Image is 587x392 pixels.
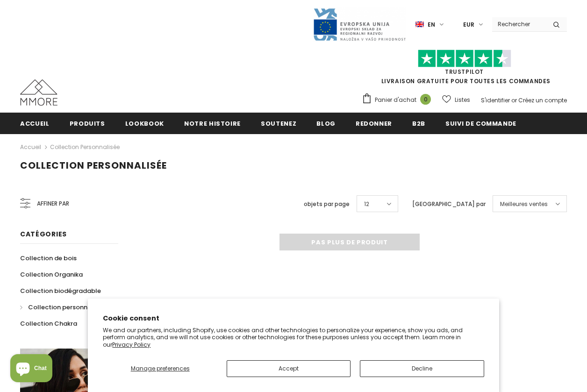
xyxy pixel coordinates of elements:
label: [GEOGRAPHIC_DATA] par [412,200,486,209]
span: Collection Chakra [20,319,77,328]
a: Accueil [20,142,41,153]
a: Javni Razpis [313,20,406,28]
a: S'identifier [481,96,510,104]
span: or [511,96,517,104]
label: objets par page [304,200,350,209]
button: Manage preferences [103,360,217,377]
span: Produits [70,119,105,128]
span: Blog [316,119,336,128]
a: Blog [316,113,336,134]
a: Collection de bois [20,250,77,266]
span: Meilleures ventes [500,200,548,209]
a: soutenez [261,113,296,134]
h2: Cookie consent [103,314,484,323]
span: Collection de bois [20,254,77,263]
span: Notre histoire [184,119,241,128]
a: Collection biodégradable [20,283,101,299]
span: Suivi de commande [445,119,516,128]
a: Accueil [20,113,50,134]
img: i-lang-1.png [415,21,424,29]
span: Lookbook [125,119,164,128]
a: TrustPilot [445,68,484,76]
a: Collection personnalisée [50,143,120,151]
a: Créez un compte [518,96,567,104]
span: Collection Organika [20,270,83,279]
span: 12 [364,200,369,209]
a: Notre histoire [184,113,241,134]
span: LIVRAISON GRATUITE POUR TOUTES LES COMMANDES [362,54,567,85]
a: Privacy Policy [112,341,150,349]
span: Affiner par [37,199,69,209]
a: Collection Organika [20,266,83,283]
a: Suivi de commande [445,113,516,134]
a: Collection personnalisée [20,299,106,315]
span: Redonner [356,119,392,128]
span: en [428,20,435,29]
img: Javni Razpis [313,7,406,42]
span: Collection biodégradable [20,286,101,295]
span: Manage preferences [131,364,190,372]
span: 0 [420,94,431,105]
button: Accept [227,360,351,377]
a: Produits [70,113,105,134]
a: Lookbook [125,113,164,134]
a: Panier d'achat 0 [362,93,436,107]
a: Redonner [356,113,392,134]
p: We and our partners, including Shopify, use cookies and other technologies to personalize your ex... [103,327,484,349]
inbox-online-store-chat: Shopify online store chat [7,354,55,385]
input: Search Site [492,17,546,31]
a: Listes [442,92,470,108]
button: Decline [360,360,484,377]
img: Cas MMORE [20,79,57,106]
img: Faites confiance aux étoiles pilotes [418,50,511,68]
span: Accueil [20,119,50,128]
span: Panier d'achat [375,95,416,105]
span: soutenez [261,119,296,128]
span: Collection personnalisée [20,159,167,172]
span: Listes [455,95,470,105]
span: B2B [412,119,425,128]
span: EUR [463,20,474,29]
a: Collection Chakra [20,315,77,332]
span: Catégories [20,229,67,239]
span: Collection personnalisée [28,303,106,312]
a: B2B [412,113,425,134]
